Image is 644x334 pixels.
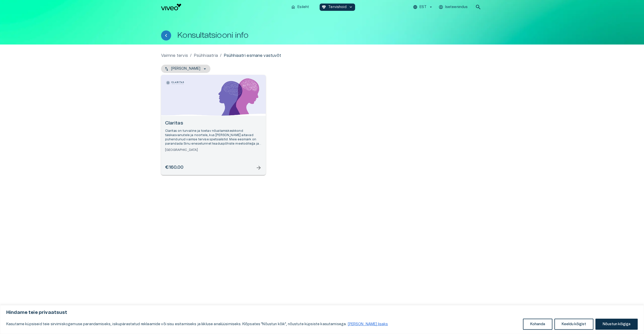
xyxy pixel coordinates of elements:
[523,319,552,330] button: Kohanda
[165,79,185,87] img: Claritas logo
[161,4,287,10] a: Navigate to homepage
[6,321,388,327] p: Kasutame küpsiseid teie sirvimiskogemuse parandamiseks, isikupärastatud reklaamide või sisu esita...
[473,2,483,12] button: open search modal
[165,120,262,127] h6: Claritas
[177,31,249,40] h1: Konsultatsiooni info
[161,53,188,59] a: Vaimne tervis
[161,75,266,175] a: Open selected supplier available booking dates
[289,4,312,11] button: homeEsileht
[171,66,201,71] p: [PERSON_NAME]
[348,322,388,326] a: Loe lisaks
[349,5,353,9] span: keyboard_arrow_down
[161,30,171,40] button: Tagasi
[165,148,262,152] h6: [GEOGRAPHIC_DATA]
[190,53,192,59] p: /
[6,310,638,316] p: Hindame teie privaatsust
[161,65,211,73] button: [PERSON_NAME]
[438,4,469,11] button: Iseteenindus
[554,319,593,330] button: Keeldu kõigist
[420,5,426,10] p: EST
[412,4,434,11] button: EST
[595,319,638,330] button: Nõustun kõigiga
[328,5,347,10] p: Tervishoid
[165,129,262,146] p: Claritas on turvaline ja toetav nõustamiskeskkond täiskasvanutele ja noortele, kus [PERSON_NAME] ...
[161,4,181,10] img: Viveo logo
[445,5,468,10] p: Iseteenindus
[165,164,184,171] h6: €160.00
[26,4,33,8] span: Help
[291,5,295,9] span: home
[220,53,221,59] p: /
[224,53,281,59] p: Psühhiaatri esmane vastuvõt
[297,5,309,10] p: Esileht
[475,4,481,10] span: search
[322,5,326,9] span: ecg_heart
[320,4,355,11] button: ecg_heartTervishoidkeyboard_arrow_down
[256,165,262,171] span: arrow_forward
[194,53,218,59] a: Psühhiaatria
